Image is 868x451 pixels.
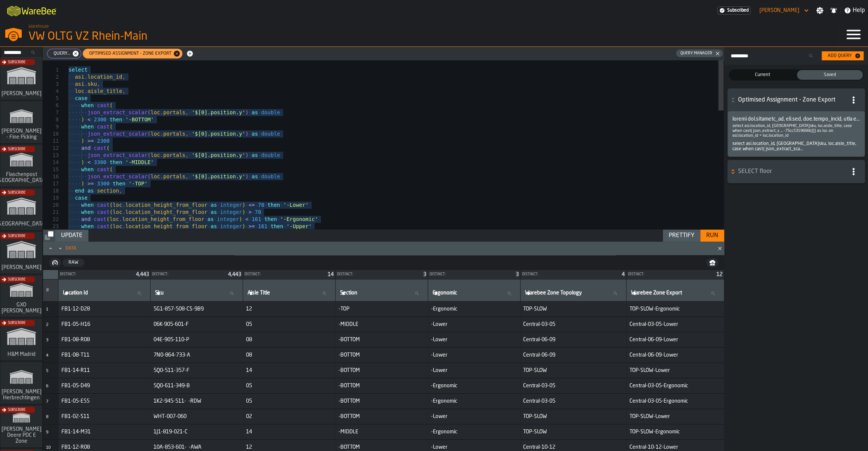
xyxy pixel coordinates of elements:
span: loc [151,131,160,137]
span: . [160,131,163,137]
div: Distinct: [430,272,513,276]
span: loc [110,216,119,222]
span: label [433,290,457,296]
span: 04E-905-110-P [154,337,240,343]
span: aisle_title [88,88,122,94]
div: 8 [43,116,59,123]
label: button-toggle-Notifications [827,7,840,14]
span: >= [88,138,94,144]
span: ) [81,138,84,144]
span: . [84,74,87,80]
a: link-to-/wh/i/9d85c013-26f4-4c06-9c7d-6d35b33af13a/simulations [0,405,42,449]
div: 21 [43,209,59,216]
span: as [252,131,258,137]
span: when [81,102,94,108]
span: sku [88,81,97,87]
span: 05 [246,321,333,327]
span: 4,443 [136,272,149,277]
span: TOP-SLOW [523,306,623,312]
span: Central-06-09 [523,352,623,358]
button: button- [728,160,865,183]
span: <= [249,202,255,208]
span: cast [97,209,110,215]
div: 13 [43,152,59,159]
span: 06K-905-601-F [154,321,240,327]
span: 1 [46,308,48,312]
span: ( [110,209,113,215]
div: Add Query [825,53,855,58]
span: -BOTTOM [339,352,425,358]
span: 12 [716,272,722,277]
button: button-Query Manager [676,49,723,57]
span: 70 [258,202,264,208]
span: select [69,67,88,73]
div: 1 [43,66,59,73]
span: Warehouse [28,24,49,29]
span: < [88,116,91,122]
span: 14 [328,272,334,277]
span: -MIDDLE [339,321,425,327]
div: 18 [43,187,59,194]
span: as [207,216,214,222]
span: 161 [252,216,261,222]
div: Distinct: [337,272,420,276]
span: loc [151,173,160,179]
div: 2 [43,73,59,81]
span: cast [94,216,106,222]
div: thumb [797,70,863,80]
div: 15 [43,166,59,173]
span: Subscribe [8,147,25,151]
span: , [185,109,188,115]
span: Central-03-05-Lower [629,321,721,327]
span: 3 [516,272,519,277]
span: json_extract_scalar [88,131,148,137]
div: StatList-item-Distinct: [626,270,724,279]
span: section [97,188,119,194]
div: DropdownMenuValue-Sebastian Petruch Petruch [756,6,810,15]
span: when [81,209,94,215]
span: '$[0].position.y' [192,152,245,158]
span: as [252,109,258,115]
span: location_height_from_floor [125,202,207,208]
input: label [246,288,332,298]
span: cast [97,166,110,172]
div: VW OLTG VZ Rhein-Main [28,30,231,43]
span: double [261,173,280,179]
span: ) [245,109,248,115]
input: label [61,288,148,298]
span: ( [148,173,151,179]
span: double [261,109,280,115]
span: ( [110,102,113,108]
span: ( [148,109,151,115]
span: '$[0].position.y' [192,109,245,115]
div: StatList-item-Distinct: [151,270,243,279]
div: 14 [43,159,59,166]
span: '-BOTTOM' [125,116,154,122]
span: . [84,81,87,87]
span: Remove tag [173,50,180,57]
div: Update [58,231,85,240]
span: 5G1-857-508-CS-9B9 [154,306,240,312]
div: 11 [43,137,59,145]
span: portals [163,152,185,158]
span: FB1-08-T11 [61,352,148,358]
span: ( [106,145,109,151]
span: . [122,223,125,229]
span: portals [163,173,185,179]
div: 22 [43,216,59,223]
div: Distinct: [522,272,619,276]
span: 08 [246,352,333,358]
span: loc [151,109,160,115]
span: Central-06-09-Lower [629,337,721,343]
span: as [210,202,217,208]
div: Data [66,246,709,251]
span: -BOTTOM [339,337,425,343]
div: 4 [43,88,59,95]
p: select asi.location_id, [GEOGRAPHIC_DATA]sku, loc.aisle_title, case when cast( json_extract_s ...... [732,124,860,138]
div: 16 [43,173,59,180]
span: , [97,81,100,87]
span: . [160,173,163,179]
span: > [249,209,252,215]
span: , [122,74,125,80]
button: button- [728,89,865,111]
